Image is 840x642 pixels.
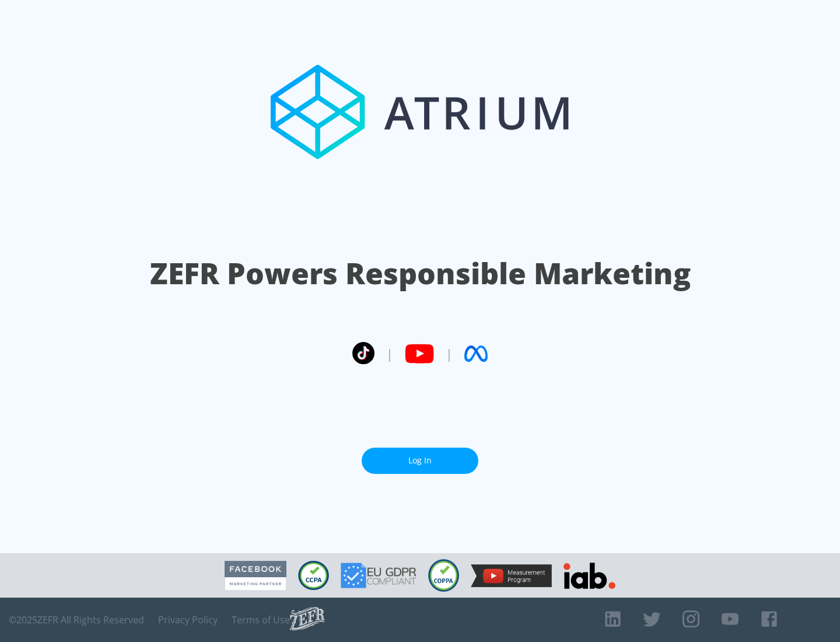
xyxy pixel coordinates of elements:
span: © 2025 ZEFR All Rights Reserved [9,614,144,626]
img: YouTube Measurement Program [471,564,552,587]
img: GDPR Compliant [341,563,416,588]
a: Privacy Policy [158,614,218,626]
a: Log In [362,448,478,474]
img: COPPA Compliant [428,559,459,592]
span: | [386,345,393,362]
img: CCPA Compliant [298,561,329,590]
span: | [446,345,453,362]
a: Terms of Use [232,614,290,626]
img: IAB [563,563,615,589]
img: Facebook Marketing Partner [225,561,286,591]
h1: ZEFR Powers Responsible Marketing [150,253,691,294]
